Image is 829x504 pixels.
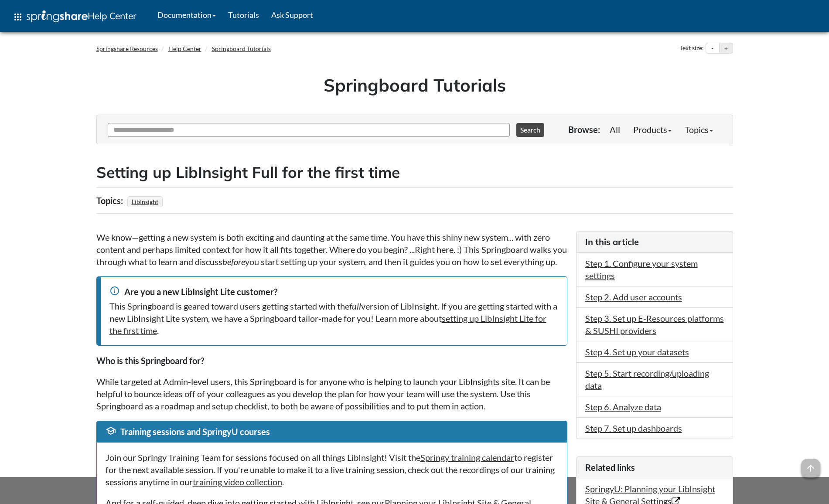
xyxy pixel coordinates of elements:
[13,12,23,22] span: apps
[96,162,733,183] h2: Setting up LibInsight Full for the first time
[109,286,558,298] div: Are you a new LibInsight Lite customer?
[106,451,558,488] p: Join our Springy Training Team for sessions focused on all things LibInsight! Visit the to regist...
[585,347,689,357] a: Step 4. Set up your datasets
[585,402,661,412] a: Step 6. Analyze data
[585,258,698,281] a: Step 1. Configure your system settings
[109,300,558,337] div: This Springboard is geared toward users getting started with the version of LibInsight. If you ar...
[212,45,271,52] a: Springboard Tutorials
[420,452,514,463] a: Springy training calendar
[801,460,820,470] a: arrow_upward
[130,195,160,208] a: LibInsight
[720,43,733,54] button: Increase text size
[103,73,727,97] h1: Springboard Tutorials
[222,4,265,26] a: Tutorials
[585,236,724,248] h3: In this article
[96,45,158,52] a: Springshare Resources
[585,423,682,433] a: Step 7. Set up dashboards
[151,4,222,26] a: Documentation
[585,313,724,336] a: Step 3. Set up E-Resources platforms & SUSHI providers
[706,43,719,54] button: Decrease text size
[678,121,720,138] a: Topics
[109,286,120,296] span: info
[585,462,635,473] span: Related links
[265,4,319,26] a: Ask Support
[7,4,143,30] a: apps Help Center
[585,368,709,391] a: Step 5. Start recording/uploading data
[96,355,204,366] strong: Who is this Springboard for?
[516,123,544,137] button: Search
[27,10,88,22] img: Springshare
[603,121,627,138] a: All
[678,43,706,54] div: Text size:
[193,477,282,487] a: training video collection
[88,484,742,497] div: This site uses cookies as well as records your IP address for usage statistics.
[627,121,678,138] a: Products
[168,45,201,52] a: Help Center
[96,231,567,268] p: We know—getting a new system is both exciting and daunting at the same time. You have this shiny ...
[568,123,600,136] p: Browse:
[96,192,125,209] div: Topics:
[349,301,361,311] em: full
[96,375,567,412] p: While targeted at Admin-level users, this Springboard is for anyone who is helping to launch your...
[801,459,820,478] span: arrow_upward
[88,10,136,21] span: Help Center
[120,426,270,437] span: Training sessions and SpringyU courses
[106,426,116,436] span: school
[222,256,245,267] em: before
[585,292,682,302] a: Step 2. Add user accounts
